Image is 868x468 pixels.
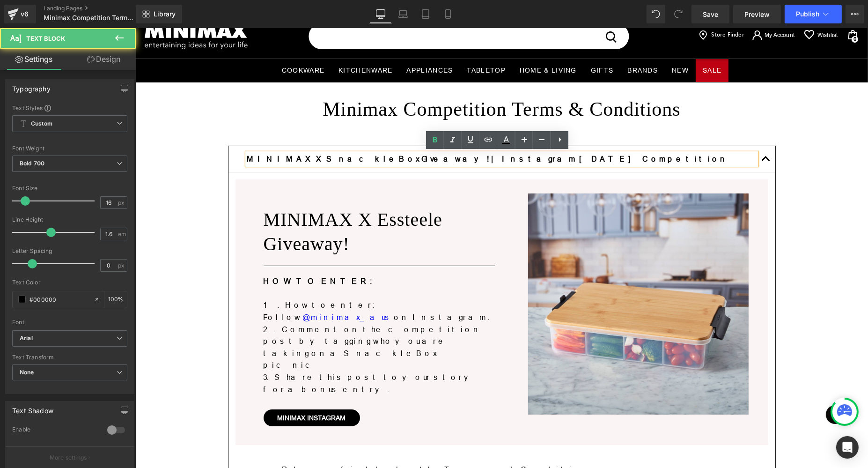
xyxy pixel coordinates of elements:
span: Store Finder [576,4,609,9]
h1: Minimax Competition Terms & Conditions [93,68,640,94]
div: % [104,291,127,308]
a: Kitchenware [196,31,264,54]
button: Undo [647,5,665,23]
div: Text Transform [12,354,127,361]
a: Brands [485,31,530,54]
b: Custom [31,120,52,128]
div: Text Color [12,279,127,286]
a: 0 [712,3,723,10]
strong: HOW TO ENTER: [128,249,239,257]
div: Typography [12,80,51,93]
span: Save [703,9,718,19]
div: Font Weight [12,145,127,152]
span: Text Block [26,35,65,42]
a: Landing Pages [44,5,151,12]
span: px [118,200,126,206]
a: Cookware [140,31,196,54]
span: px [118,262,126,268]
input: Color [29,294,89,305]
div: Text Shadow [12,401,53,415]
a: Design [70,49,138,70]
b: None [20,369,34,376]
span: Wishlist [682,4,703,11]
b: MINIMAX X SnackleBox Giveaway! | Instagram [DATE] Competition [112,126,594,135]
span: 0 [716,8,723,15]
a: Laptop [392,5,414,23]
a: Wishlist [682,3,703,11]
a: Appliances [264,31,324,54]
span: Preview [744,9,770,19]
a: @minimax_aus [167,285,258,293]
i: Arial [20,334,33,342]
p: More settings [50,453,87,462]
div: Open Intercom Messenger [836,436,859,459]
span: Library [154,10,176,18]
div: Line Height [12,216,127,223]
div: Letter Spacing [12,248,127,254]
a: Home & Living [377,31,449,54]
span: MINIMAX INSTAGRAM [142,386,211,394]
b: Bold 700 [20,160,44,167]
p: 3. Share this post to your story for a bonus entry. [128,343,360,367]
a: New Library [136,5,182,23]
span: My Account [629,3,659,10]
a: My Account [616,1,659,13]
p: 1. How to enter: Follow on Instagram. [128,271,360,295]
a: Tablet [414,5,437,23]
a: Tabletop [324,31,377,54]
h1: MINIMAX X Essteele Giveaway! [128,179,360,228]
a: Mobile [437,5,459,23]
a: v6 [4,5,36,23]
a: Preview [733,5,781,23]
a: MINIMAX INSTAGRAM [128,381,225,398]
button: Publish [785,5,842,23]
div: Font [12,319,127,326]
div: Font Size [12,185,127,192]
a: Desktop [369,5,392,23]
span: Minimax Competition Terms & Conditions [44,14,133,22]
span: Publish [796,10,819,18]
div: Text Styles [12,104,127,111]
p: Please find below the Terms and Conditions [147,436,586,448]
div: Enable [12,426,98,436]
button: More [846,5,864,23]
img: MINIMAX X SnackleBox Giveaway! [393,165,614,386]
a: SALE [560,31,593,54]
p: 2. Comment on the competition post by tagging who you are taking on a SnackleBox picnic [128,296,360,343]
a: Store Finder [558,1,616,13]
span: em [118,231,126,237]
button: Redo [669,5,688,23]
div: v6 [19,8,30,20]
a: New [530,31,560,54]
a: GIFTS [449,31,485,54]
